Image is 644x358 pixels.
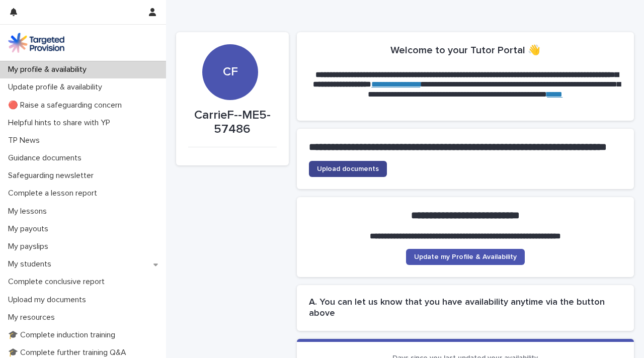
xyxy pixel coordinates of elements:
img: M5nRWzHhSzIhMunXDL62 [8,33,64,53]
p: 🎓 Complete induction training [4,330,123,340]
p: My profile & availability [4,65,95,74]
div: CF [202,9,258,79]
p: My payslips [4,242,56,251]
p: CarrieF--ME5-57486 [188,108,277,137]
p: 🎓 Complete further training Q&A [4,348,134,357]
p: Helpful hints to share with YP [4,118,118,128]
p: My resources [4,313,63,322]
span: Update my Profile & Availability [414,253,517,260]
p: TP News [4,136,48,145]
p: Guidance documents [4,153,90,163]
p: Update profile & availability [4,82,110,92]
p: 🔴 Raise a safeguarding concern [4,101,130,110]
span: Upload documents [317,165,379,172]
p: Complete a lesson report [4,189,105,198]
p: My students [4,259,59,269]
h2: Welcome to your Tutor Portal 👋 [390,44,540,56]
h2: A. You can let us know that you have availability anytime via the button above [309,297,622,319]
p: Upload my documents [4,295,94,305]
p: Safeguarding newsletter [4,171,102,181]
p: Complete conclusive report [4,277,113,287]
a: Update my Profile & Availability [406,249,525,265]
p: My lessons [4,207,55,216]
p: My payouts [4,224,56,234]
a: Upload documents [309,161,387,177]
